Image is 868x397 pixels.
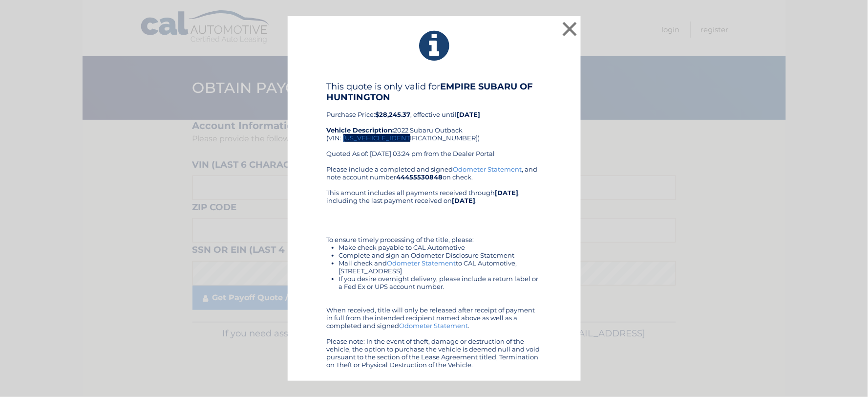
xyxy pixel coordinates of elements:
[387,259,456,267] a: Odometer Statement
[400,322,468,330] a: Odometer Statement
[457,110,481,118] b: [DATE]
[339,259,542,275] li: Mail check and to CAL Automotive, [STREET_ADDRESS]
[327,126,394,134] strong: Vehicle Description:
[327,165,542,369] div: Please include a completed and signed , and note account number on check. This amount includes al...
[452,197,476,204] b: [DATE]
[397,173,443,181] b: 44455530848
[339,251,542,259] li: Complete and sign an Odometer Disclosure Statement
[453,165,522,173] a: Odometer Statement
[339,275,542,290] li: If you desire overnight delivery, please include a return label or a Fed Ex or UPS account number.
[327,81,542,165] div: Purchase Price: , effective until 2022 Subaru Outback (VIN: [US_VEHICLE_IDENTIFICATION_NUMBER]) Q...
[327,81,542,103] h4: This quote is only valid for
[560,19,580,39] button: ×
[339,243,542,251] li: Make check payable to CAL Automotive
[495,189,519,197] b: [DATE]
[376,110,411,118] b: $28,245.37
[327,81,533,103] b: EMPIRE SUBARU OF HUNTINGTON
